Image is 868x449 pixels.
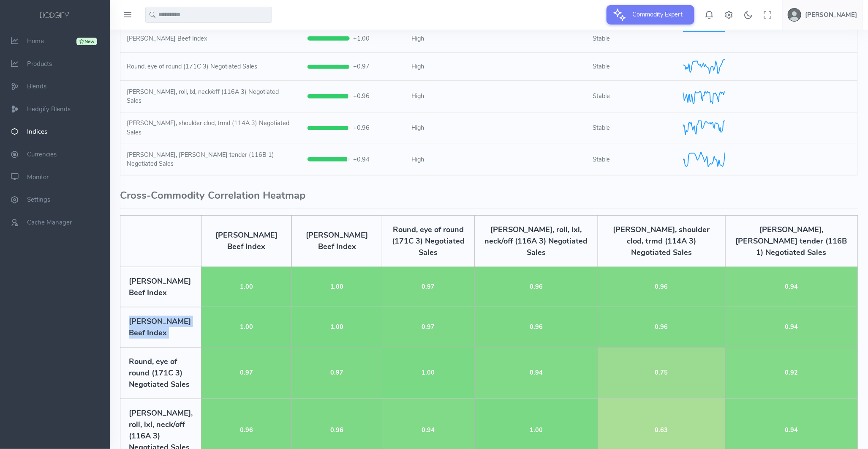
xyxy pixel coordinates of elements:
td: 0.97 [382,267,474,307]
span: Indices [27,128,47,136]
td: [PERSON_NAME], roll, lxl, neck/off (116A 3) Negotiated Sales [474,215,598,267]
td: 0.96 [474,267,598,307]
img: user-image [788,8,801,22]
td: Stable [586,81,677,112]
td: 0.96 [598,307,725,347]
td: Stable [586,25,677,52]
td: [PERSON_NAME] Beef Index [120,25,302,52]
td: High [405,112,586,144]
td: [PERSON_NAME] Beef Index [201,215,292,267]
td: High [405,25,586,52]
span: Products [27,60,52,68]
td: 1.00 [201,307,292,347]
td: [PERSON_NAME] Beef Index [120,307,201,347]
td: [PERSON_NAME], [PERSON_NAME] tender (116B 1) Negotiated Sales [120,144,302,175]
td: High [405,81,586,112]
td: [PERSON_NAME], shoulder clod, trmd (114A 3) Negotiated Sales [120,112,302,144]
td: 0.94 [725,267,857,307]
td: 0.97 [201,347,292,399]
td: 0.92 [725,347,857,399]
td: 1.00 [201,267,292,307]
td: 0.97 [382,307,474,347]
h5: [PERSON_NAME] [805,11,857,18]
span: Monitor [27,173,49,181]
td: 1.00 [292,267,382,307]
span: Blends [27,82,46,90]
td: 1.00 [292,307,382,347]
td: 1.00 [382,347,474,399]
img: logo [38,11,71,20]
td: [PERSON_NAME], shoulder clod, trmd (114A 3) Negotiated Sales [598,215,725,267]
td: Stable [586,53,677,81]
td: High [405,144,586,175]
div: +0.96 [353,92,370,101]
td: Round, eye of round (171C 3) Negotiated Sales [120,347,201,399]
td: Round, eye of round (171C 3) Negotiated Sales [120,53,302,81]
span: Currencies [27,150,57,159]
td: 0.75 [598,347,725,399]
a: Commodity Expert [607,10,694,19]
span: Commodity Expert [628,5,688,24]
td: Round, eye of round (171C 3) Negotiated Sales [382,215,474,267]
h3: Cross-Commodity Correlation Heatmap [120,190,858,201]
td: [PERSON_NAME], [PERSON_NAME] tender (116B 1) Negotiated Sales [725,215,857,267]
td: [PERSON_NAME], roll, lxl, neck/off (116A 3) Negotiated Sales [120,81,302,112]
div: +1.00 [353,34,370,44]
td: 0.96 [598,267,725,307]
div: +0.94 [353,155,370,164]
td: 0.97 [292,347,382,399]
td: 0.96 [474,307,598,347]
span: Hedgify Blends [27,105,71,113]
div: +0.96 [353,123,370,133]
div: +0.97 [353,62,370,71]
td: Stable [586,112,677,144]
td: High [405,53,586,81]
td: Stable [586,144,677,175]
td: 0.94 [474,347,598,399]
span: Home [27,37,44,45]
span: Cache Manager [27,218,72,227]
td: 0.94 [725,307,857,347]
div: New [76,38,97,45]
td: [PERSON_NAME] Beef Index [120,267,201,307]
span: Settings [27,195,50,204]
td: [PERSON_NAME] Beef Index [292,215,382,267]
button: Commodity Expert [607,5,694,25]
